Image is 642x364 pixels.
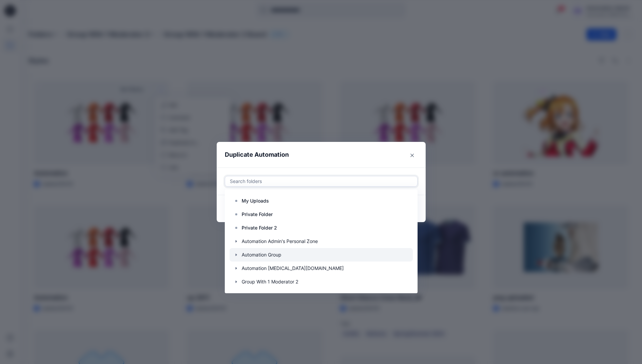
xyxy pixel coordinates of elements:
[242,210,273,218] p: Private Folder
[242,291,274,299] p: member folder
[225,150,289,159] p: Duplicate Automation
[242,197,269,205] p: My Uploads
[407,150,418,161] button: Close
[242,224,277,232] p: Private Folder 2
